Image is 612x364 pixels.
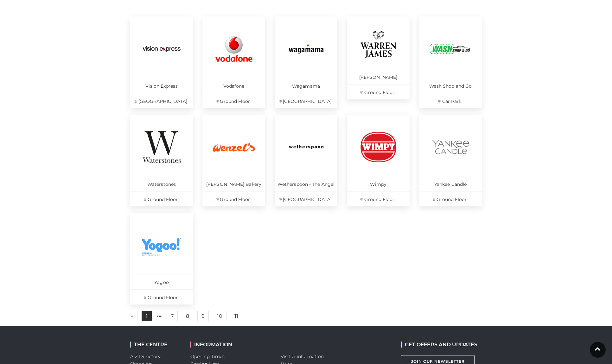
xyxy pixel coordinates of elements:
a: Wimpy Ground Floor [347,115,410,206]
p: Vision Express [130,78,193,93]
a: Waterstones Ground Floor [130,115,193,206]
h2: INFORMATION [190,342,271,348]
a: Wetherspoon - The Angel [GEOGRAPHIC_DATA] [275,115,337,206]
a: [PERSON_NAME] Ground Floor [347,16,410,99]
h2: GET OFFERS AND UPDATES [401,342,477,348]
a: 7 [167,311,178,321]
a: Visitor information [281,354,324,359]
span: « [131,314,133,318]
a: 9 [197,311,209,321]
p: Wagamama [275,78,337,93]
a: Previous [127,311,137,321]
p: Car Park [419,93,482,108]
p: Ground Floor [347,191,410,206]
p: [PERSON_NAME] Bakery [202,176,265,191]
p: Waterstones [130,176,193,191]
a: 11 [231,311,242,321]
p: Vodafone [202,78,265,93]
a: Yankee Candle Ground Floor [419,115,482,206]
a: 1 [142,311,152,321]
p: Ground Floor [202,93,265,108]
a: Vodafone Ground Floor [202,16,265,108]
a: Vision Express [GEOGRAPHIC_DATA] [130,16,193,108]
a: Wash Shop and Go Car Park [419,16,482,108]
p: Ground Floor [419,191,482,206]
a: 10 [213,311,226,321]
h2: THE CENTRE [130,342,181,348]
p: Yogoo [130,274,193,289]
p: Ground Floor [130,289,193,304]
a: Wagamama [GEOGRAPHIC_DATA] [275,16,337,108]
a: Yogoo Ground Floor [130,213,193,304]
p: Ground Floor [202,191,265,206]
p: Yankee Candle [419,176,482,191]
a: Opening Times [190,354,225,359]
p: Ground Floor [347,84,410,99]
p: Wimpy [347,176,410,191]
p: [GEOGRAPHIC_DATA] [275,93,337,108]
p: [GEOGRAPHIC_DATA] [130,93,193,108]
p: Wash Shop and Go [419,78,482,93]
p: [PERSON_NAME] [347,69,410,84]
a: 8 [182,311,193,321]
a: A-Z Directory [130,354,160,359]
a: [PERSON_NAME] Bakery Ground Floor [202,115,265,206]
p: [GEOGRAPHIC_DATA] [275,191,337,206]
p: Wetherspoon - The Angel [275,176,337,191]
p: Ground Floor [130,191,193,206]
